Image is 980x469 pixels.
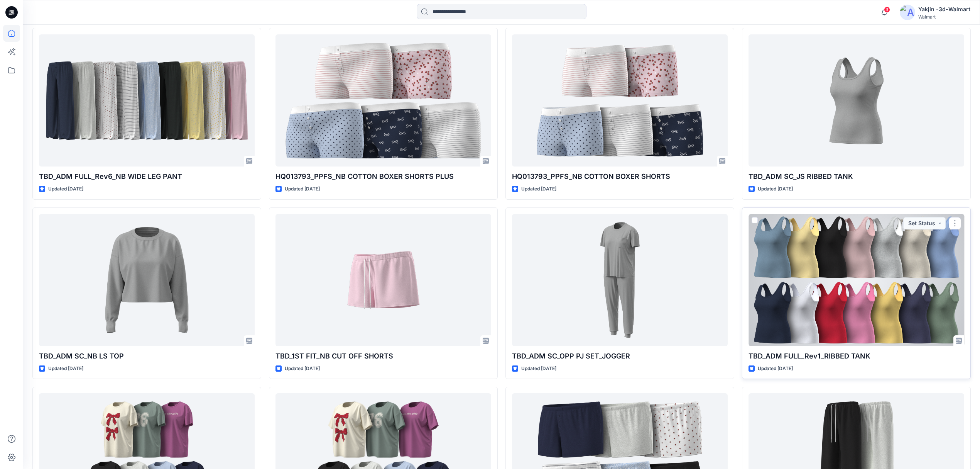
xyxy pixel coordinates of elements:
[512,34,728,167] a: HQ013793_PPFS_NB COTTON BOXER SHORTS
[749,34,964,167] a: TBD_ADM SC_JS RIBBED TANK
[285,365,320,373] p: Updated [DATE]
[275,171,491,182] p: HQ013793_PPFS_NB COTTON BOXER SHORTS PLUS
[749,171,964,182] p: TBD_ADM SC_JS RIBBED TANK
[275,351,491,362] p: TBD_1ST FIT_NB CUT OFF SHORTS
[512,171,728,182] p: HQ013793_PPFS_NB COTTON BOXER SHORTS
[39,214,255,346] a: TBD_ADM SC_NB LS TOP
[512,351,728,362] p: TBD_ADM SC_OPP PJ SET_JOGGER
[275,214,491,346] a: TBD_1ST FIT_NB CUT OFF SHORTS
[275,34,491,167] a: HQ013793_PPFS_NB COTTON BOXER SHORTS PLUS
[758,185,793,193] p: Updated [DATE]
[749,351,964,362] p: TBD_ADM FULL_Rev1_RIBBED TANK
[39,171,255,182] p: TBD_ADM FULL_Rev6_NB WIDE LEG PANT
[758,365,793,373] p: Updated [DATE]
[521,365,556,373] p: Updated [DATE]
[918,14,970,20] div: Walmart
[749,214,964,346] a: TBD_ADM FULL_Rev1_RIBBED TANK
[900,5,915,20] img: avatar
[521,185,556,193] p: Updated [DATE]
[918,5,970,14] div: Yakjin -3d-Walmart
[39,34,255,167] a: TBD_ADM FULL_Rev6_NB WIDE LEG PANT
[512,214,728,346] a: TBD_ADM SC_OPP PJ SET_JOGGER
[48,185,83,193] p: Updated [DATE]
[285,185,320,193] p: Updated [DATE]
[39,351,255,362] p: TBD_ADM SC_NB LS TOP
[884,7,890,13] span: 3
[48,365,83,373] p: Updated [DATE]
